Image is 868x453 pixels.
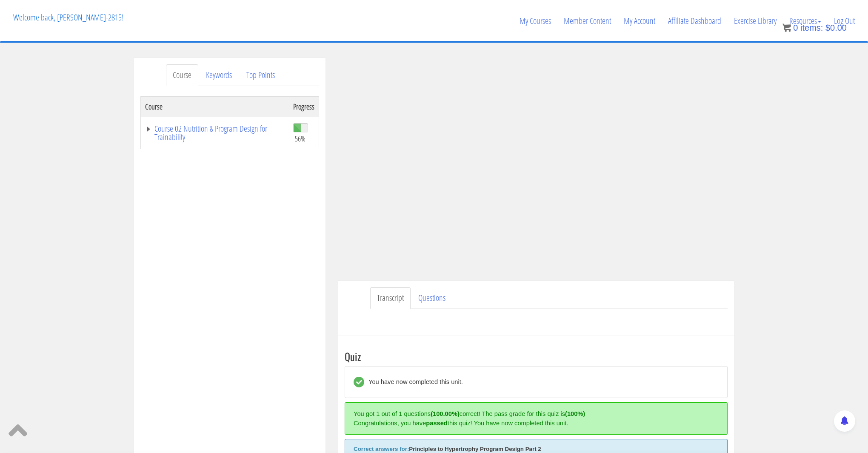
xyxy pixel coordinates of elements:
h3: Quiz [345,351,728,362]
a: Course [166,64,198,86]
div: You got 1 out of 1 questions correct! The pass grade for this quiz is [354,409,714,418]
strong: (100.00%) [431,410,460,417]
a: Course 02 Nutrition & Program Design for Trainability [145,124,285,141]
img: icon11.png [782,23,791,32]
a: Top Points [240,64,282,86]
div: Congratulations, you have this quiz! You have now completed this unit. [354,418,714,428]
a: Member Content [557,0,617,41]
span: 56% [295,134,306,143]
p: Welcome back, [PERSON_NAME]-2815! [7,0,130,35]
a: My Courses [513,0,557,41]
a: Resources [783,0,828,41]
span: 0 [793,23,798,32]
strong: passed [426,420,448,427]
strong: (100%) [565,410,585,417]
a: Questions [411,287,452,309]
a: Exercise Library [728,0,783,41]
a: Transcript [370,287,411,309]
th: Course [141,96,289,117]
bdi: 0.00 [825,23,847,32]
span: $ [825,23,830,32]
a: 0 items: $0.00 [782,23,847,32]
a: My Account [617,0,662,41]
b: Correct answers for: [354,446,409,452]
span: items: [800,23,823,32]
a: Log Out [828,0,861,41]
th: Progress [289,96,319,117]
div: You have now completed this unit. [364,377,463,387]
a: Keywords [199,64,239,86]
a: Affiliate Dashboard [662,0,728,41]
div: Principles to Hypertrophy Program Design Part 2 [354,446,719,453]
